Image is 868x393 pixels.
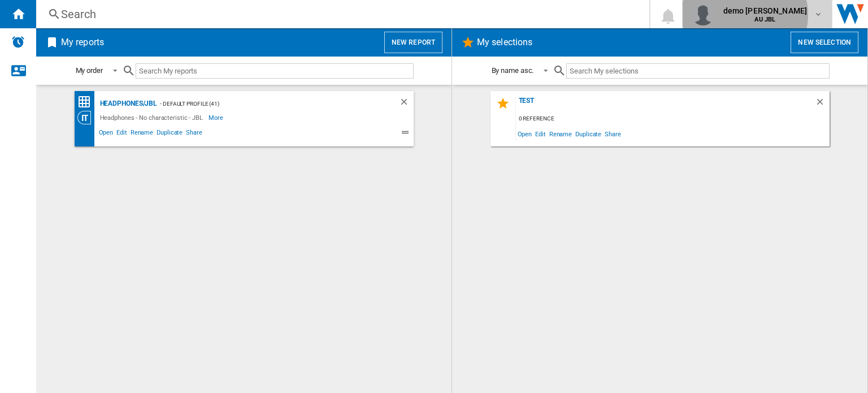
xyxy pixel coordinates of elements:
[184,127,204,141] span: Share
[209,111,225,124] span: More
[723,5,808,16] span: demo [PERSON_NAME]
[574,126,603,141] span: Duplicate
[492,66,534,75] div: By name asc.
[815,97,830,112] div: Delete
[97,127,115,141] span: Open
[384,32,442,53] button: New report
[115,127,129,141] span: Edit
[516,97,815,112] div: Test
[399,97,414,111] div: Delete
[155,127,184,141] span: Duplicate
[603,126,623,141] span: Share
[76,66,103,75] div: My order
[136,63,414,79] input: Search My reports
[157,97,376,111] div: - Default profile (41)
[77,95,97,109] div: Price Matrix
[791,32,858,53] button: New selection
[692,3,714,25] img: profile.jpg
[97,97,158,111] div: Headphones/JBL
[516,126,534,141] span: Open
[533,126,548,141] span: Edit
[516,112,830,126] div: 0 reference
[129,127,155,141] span: Rename
[548,126,574,141] span: Rename
[61,6,620,22] div: Search
[475,32,535,53] h2: My selections
[77,111,97,124] div: Category View
[97,111,209,124] div: Headphones - No characteristic - JBL
[11,35,25,49] img: alerts-logo.svg
[59,32,106,53] h2: My reports
[566,63,829,79] input: Search My selections
[754,16,775,23] b: AU JBL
